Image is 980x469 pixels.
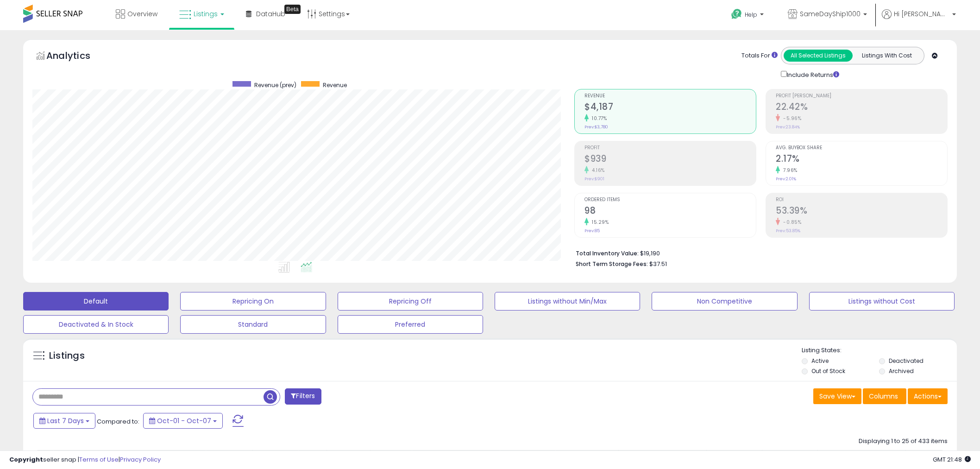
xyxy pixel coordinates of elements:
[495,292,640,311] button: Listings without Min/Max
[584,197,756,203] span: Ordered Items
[863,388,906,404] button: Columns
[745,11,757,19] span: Help
[776,197,947,203] span: ROI
[23,315,169,334] button: Deactivated & In Stock
[859,437,948,446] div: Displaying 1 to 25 of 433 items
[97,417,139,426] span: Compared to:
[254,81,296,89] span: Revenue (prev)
[780,167,798,174] small: 7.96%
[784,50,853,62] button: All Selected Listings
[780,219,801,226] small: -0.85%
[800,9,861,19] span: SameDayShip1000
[908,388,948,404] button: Actions
[802,346,957,355] p: Listing States:
[889,367,914,375] label: Archived
[780,115,801,122] small: -5.96%
[285,388,321,405] button: Filters
[120,455,161,464] a: Privacy Policy
[576,249,639,257] b: Total Inventory Value:
[589,167,605,174] small: 4.16%
[9,455,43,464] strong: Copyright
[47,416,84,425] span: Last 7 Days
[774,69,850,80] div: Include Returns
[576,247,941,258] li: $19,190
[584,101,756,114] h2: $4,187
[813,388,861,404] button: Save View
[323,81,347,89] span: Revenue
[776,228,800,234] small: Prev: 53.85%
[741,51,778,60] div: Totals For
[23,292,169,311] button: Default
[584,153,756,166] h2: $939
[180,315,326,334] button: Standard
[33,413,95,429] button: Last 7 Days
[652,292,797,311] button: Non Competitive
[933,455,971,464] span: 2025-10-15 21:48 GMT
[776,176,796,182] small: Prev: 2.01%
[811,367,845,375] label: Out of Stock
[589,115,607,122] small: 10.77%
[194,9,218,19] span: Listings
[882,9,956,30] a: Hi [PERSON_NAME]
[46,49,108,64] h5: Analytics
[776,153,947,166] h2: 2.17%
[731,8,742,20] i: Get Help
[811,357,829,365] label: Active
[776,94,947,99] span: Profit [PERSON_NAME]
[894,9,949,19] span: Hi [PERSON_NAME]
[889,357,923,365] label: Deactivated
[576,260,648,268] b: Short Term Storage Fees:
[127,9,157,19] span: Overview
[869,392,898,401] span: Columns
[724,1,773,30] a: Help
[79,455,119,464] a: Terms of Use
[584,94,756,99] span: Revenue
[776,124,800,130] small: Prev: 23.84%
[852,50,921,62] button: Listings With Cost
[284,5,301,14] div: Tooltip anchor
[589,219,609,226] small: 15.29%
[809,292,955,311] button: Listings without Cost
[157,416,211,425] span: Oct-01 - Oct-07
[584,205,756,218] h2: 98
[776,101,947,114] h2: 22.42%
[338,315,483,334] button: Preferred
[584,176,604,182] small: Prev: $901
[143,413,223,429] button: Oct-01 - Oct-07
[776,146,947,151] span: Avg. Buybox Share
[338,292,483,311] button: Repricing Off
[180,292,326,311] button: Repricing On
[649,260,667,268] span: $37.51
[584,124,608,130] small: Prev: $3,780
[256,9,285,19] span: DataHub
[49,349,85,362] h5: Listings
[584,228,600,234] small: Prev: 85
[776,205,947,218] h2: 53.39%
[9,456,161,464] div: seller snap | |
[584,146,756,151] span: Profit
